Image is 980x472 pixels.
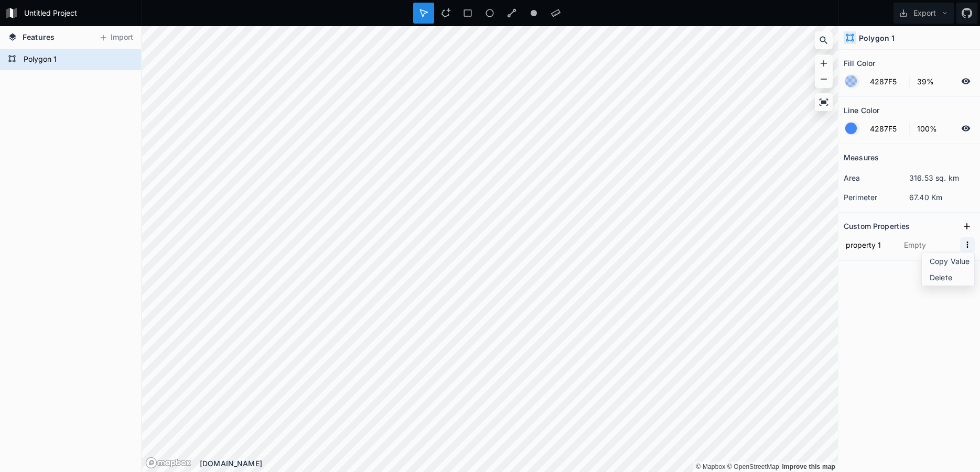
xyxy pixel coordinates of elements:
[844,149,879,166] h2: Measures
[844,102,879,118] h2: Line Color
[782,463,835,470] a: Map feedback
[200,458,838,469] div: [DOMAIN_NAME]
[844,172,909,183] dt: area
[844,218,910,234] h2: Custom Properties
[930,256,972,267] span: Copy Value
[909,172,975,183] dd: 316.53 sq. km
[23,31,55,42] span: Features
[696,463,725,470] a: Mapbox
[145,457,191,469] a: Mapbox logo
[893,3,954,24] button: Export
[909,192,975,203] dd: 67.40 Km
[844,237,897,253] input: Name
[930,272,972,283] span: Delete
[844,55,875,71] h2: Fill Color
[902,237,960,253] input: Empty
[727,463,779,470] a: OpenStreetMap
[93,29,138,46] button: Import
[859,32,895,43] h4: Polygon 1
[844,192,909,203] dt: perimeter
